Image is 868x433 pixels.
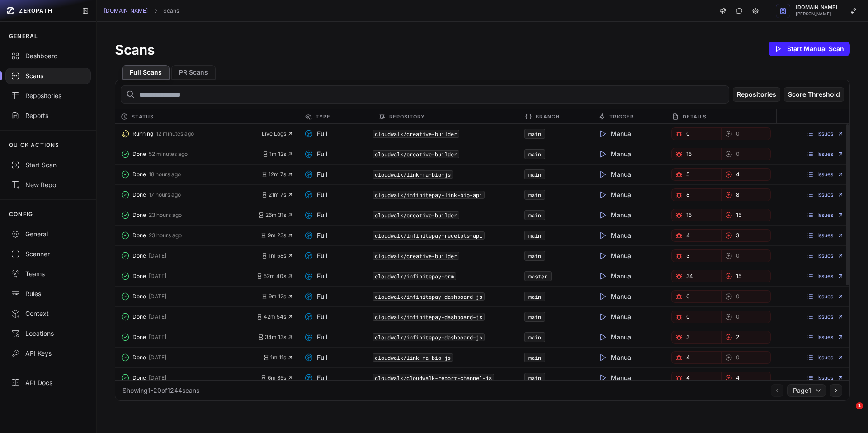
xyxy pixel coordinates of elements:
[721,372,771,384] a: 4
[132,334,146,341] span: Done
[258,212,293,219] button: 26m 31s
[262,130,293,137] button: Live Logs
[11,180,85,189] div: New Repo
[671,372,721,384] button: 4
[104,7,148,14] a: [DOMAIN_NAME]
[132,212,146,219] span: Done
[4,4,75,18] a: ZEROPATH
[721,290,771,303] a: 0
[528,151,541,158] a: main
[132,313,146,320] span: Done
[123,386,199,395] div: Showing 1 - 20 of 1244 scans
[598,251,633,260] span: Manual
[721,331,771,344] a: 2
[373,252,459,260] code: cloudwalk/creative-builder
[156,130,194,137] span: 12 minutes ago
[263,354,293,361] button: 1m 11s
[121,148,262,160] button: Done 52 minutes ago
[258,334,293,341] button: 34m 13s
[262,151,293,158] button: 1m 12s
[132,273,146,280] span: Done
[686,252,689,259] span: 3
[304,231,328,240] span: Full
[528,252,541,259] a: main
[132,111,154,122] span: Status
[373,191,485,199] code: cloudwalk/infinitepay-link-bio-api
[528,313,541,320] a: main
[304,150,328,159] span: Full
[686,374,690,381] span: 4
[721,188,771,201] a: 8
[686,171,689,178] span: 5
[721,127,771,140] button: 0
[304,373,328,382] span: Full
[11,71,85,80] div: Scans
[769,42,850,56] button: Start Manual Scan
[171,65,216,80] button: PR Scans
[121,290,261,303] button: Done [DATE]
[256,273,293,280] button: 52m 40s
[261,191,293,198] button: 21m 7s
[11,378,85,387] div: API Docs
[598,129,633,138] span: Manual
[671,209,721,221] a: 15
[260,232,293,239] button: 9m 23s
[149,171,181,178] span: 18 hours ago
[721,249,771,262] a: 0
[671,249,721,262] a: 3
[598,170,633,179] span: Manual
[528,293,541,300] a: main
[260,374,293,381] button: 6m 35s
[686,313,690,320] span: 0
[261,293,293,300] span: 9m 12s
[121,351,263,364] button: Done [DATE]
[736,374,740,381] span: 4
[122,65,170,80] button: Full Scans
[686,232,690,239] span: 4
[598,353,633,362] span: Manual
[598,333,633,342] span: Manual
[132,151,146,158] span: Done
[787,384,826,397] button: Page1
[11,230,85,239] div: General
[261,252,293,259] span: 1m 58s
[304,129,328,138] span: Full
[11,52,85,61] div: Dashboard
[373,374,494,382] code: cloudwalk/cloudwalk-report-channel-js
[152,8,159,14] svg: chevron right,
[671,331,721,344] a: 3
[807,171,844,178] a: Issues
[721,351,771,364] a: 0
[373,231,485,240] code: cloudwalk/infinitepay-receipts-api
[132,354,146,361] span: Done
[373,130,459,138] code: cloudwalk/creative-builder
[149,151,188,158] span: 52 minutes ago
[609,111,634,122] span: Trigger
[11,329,85,338] div: Locations
[121,372,260,384] button: Done [DATE]
[121,209,258,221] button: Done 23 hours ago
[721,229,771,242] a: 3
[149,191,181,198] span: 17 hours ago
[598,211,633,220] span: Manual
[671,311,721,323] button: 0
[373,170,453,179] code: cloudwalk/link-na-bio-js
[598,272,633,281] span: Manual
[736,212,741,219] span: 15
[807,313,844,320] a: Issues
